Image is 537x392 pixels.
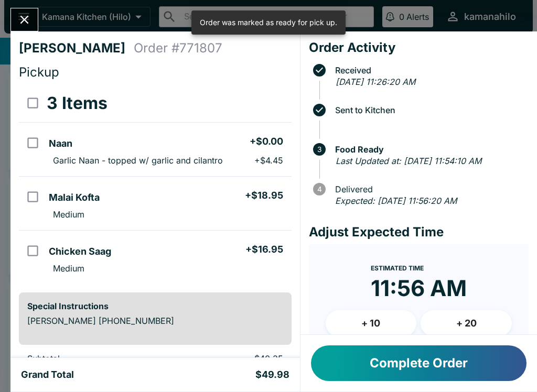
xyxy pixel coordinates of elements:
h6: Special Instructions [27,301,283,311]
span: Received [330,66,529,75]
p: Medium [53,263,84,274]
p: Medium [53,209,84,220]
h5: + $16.95 [245,243,283,256]
div: Order was marked as ready for pick up. [200,14,337,31]
h5: Grand Total [21,368,74,381]
p: Subtotal [27,353,163,364]
h4: Order Activity [309,40,529,56]
text: 3 [317,145,321,154]
h5: Chicken Saag [49,245,111,258]
span: Sent to Kitchen [330,105,529,115]
p: $40.35 [180,353,283,364]
h4: [PERSON_NAME] [19,40,134,56]
button: Close [11,8,38,31]
button: + 20 [421,310,512,336]
h4: Adjust Expected Time [309,224,529,240]
em: Expected: [DATE] 11:56:20 AM [335,195,457,206]
span: Food Ready [330,145,529,154]
time: 11:56 AM [371,275,467,302]
em: [DATE] 11:26:20 AM [336,77,415,87]
button: Complete Order [311,345,527,381]
span: Pickup [19,64,59,80]
p: [PERSON_NAME] [PHONE_NUMBER] [27,315,283,326]
button: + 10 [326,310,417,336]
h5: Naan [49,137,72,150]
h5: $49.98 [255,368,289,381]
table: orders table [19,84,292,284]
text: 4 [317,185,321,193]
em: Last Updated at: [DATE] 11:54:10 AM [336,156,481,166]
h5: + $0.00 [250,135,283,148]
p: + $4.45 [254,155,283,166]
h3: 3 Items [47,93,108,114]
span: Estimated Time [371,264,424,272]
p: Garlic Naan - topped w/ garlic and cilantro [53,155,223,166]
h4: Order # 771807 [134,40,222,56]
h5: + $18.95 [245,189,283,202]
span: Delivered [330,184,529,194]
h5: Malai Kofta [49,191,100,204]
